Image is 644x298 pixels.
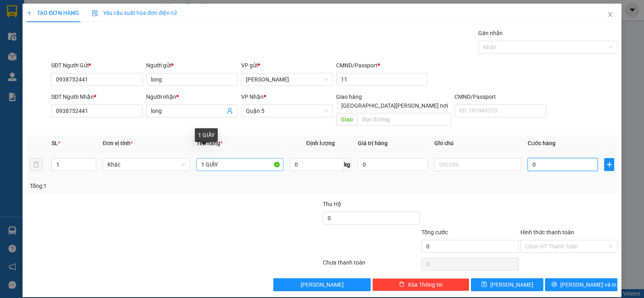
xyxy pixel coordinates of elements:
div: CMND/Passport [336,61,428,70]
span: Định lượng [306,140,335,146]
div: Người nhận [146,92,238,101]
div: 1 GIẤY [195,128,218,142]
span: Giá trị hàng [358,140,388,146]
span: kg [343,158,351,171]
div: Người gửi [146,61,238,70]
input: 0 [358,158,428,171]
div: SĐT Người Nhận [51,92,143,101]
span: Đơn vị tính [103,140,133,146]
span: close [607,11,613,18]
span: [PERSON_NAME] [301,280,344,289]
span: plus [605,161,614,168]
span: Yêu cầu xuất hóa đơn điện tử [92,10,177,16]
span: Khác [107,158,185,171]
span: Tổng cước [421,229,448,235]
label: Hình thức thanh toán [520,229,574,235]
button: save[PERSON_NAME] [471,278,543,291]
span: VP Nhận [241,94,264,100]
span: Giao hàng [336,94,362,100]
span: delete [399,281,405,288]
span: Giao [336,113,357,126]
span: user-add [227,108,233,114]
span: Thu Hộ [323,201,341,207]
span: printer [551,281,557,288]
span: TẠO ĐƠN HÀNG [27,10,79,16]
button: Close [599,4,621,26]
span: save [481,281,487,288]
span: Cước hàng [528,140,555,146]
th: Ghi chú [431,135,524,151]
button: printer[PERSON_NAME] và In [545,278,617,291]
div: Tổng: 1 [30,181,249,190]
button: delete [30,158,43,171]
span: [PERSON_NAME] [490,280,533,289]
input: VD: Bàn, Ghế [196,158,283,171]
span: SL [52,140,58,146]
span: plus [27,10,32,16]
span: Phan Rang [246,73,328,85]
div: CMND/Passport [454,92,546,101]
input: Dọc đường [357,113,452,126]
span: Tên hàng [196,140,223,146]
div: SĐT Người Gửi [51,61,143,70]
span: [GEOGRAPHIC_DATA][PERSON_NAME] nơi [338,101,451,110]
input: Ghi Chú [434,158,521,171]
div: VP gửi [241,61,333,70]
div: Chưa thanh toán [322,258,421,272]
button: [PERSON_NAME] [273,278,370,291]
button: plus [604,158,614,171]
label: Gán nhãn [478,30,503,36]
span: Xóa Thông tin [408,280,443,289]
span: [PERSON_NAME] và In [560,280,617,289]
img: icon [92,10,98,17]
button: deleteXóa Thông tin [372,278,469,291]
span: Quận 5 [246,105,328,117]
